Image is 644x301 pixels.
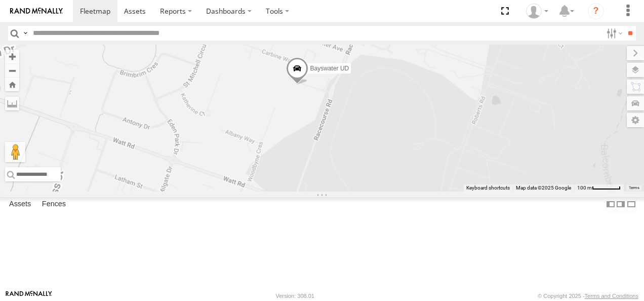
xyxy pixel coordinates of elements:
[588,3,604,19] i: ?
[6,291,52,301] a: Visit our Website
[5,50,19,63] button: Zoom in
[538,293,638,299] div: © Copyright 2025 -
[606,197,616,212] label: Dock Summary Table to the Left
[4,197,36,211] label: Assets
[5,96,19,110] label: Measure
[10,8,63,15] img: rand-logo.svg
[5,63,19,78] button: Zoom out
[629,186,639,190] a: Terms (opens in new tab)
[574,184,624,192] button: Map Scale: 100 m per 53 pixels
[577,185,592,191] span: 100 m
[522,4,552,19] div: Bayswater Sales Counter
[616,197,626,212] label: Dock Summary Table to the Right
[5,142,25,162] button: Drag Pegman onto the map to open Street View
[466,184,510,192] button: Keyboard shortcuts
[276,293,314,299] div: Version: 308.01
[626,197,636,212] label: Hide Summary Table
[585,293,638,299] a: Terms and Conditions
[5,78,19,91] button: Zoom Home
[602,26,624,41] label: Search Filter Options
[310,65,349,72] span: Bayswater UD
[516,185,571,191] span: Map data ©2025 Google
[21,26,29,41] label: Search Query
[37,197,71,211] label: Fences
[627,113,644,127] label: Map Settings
